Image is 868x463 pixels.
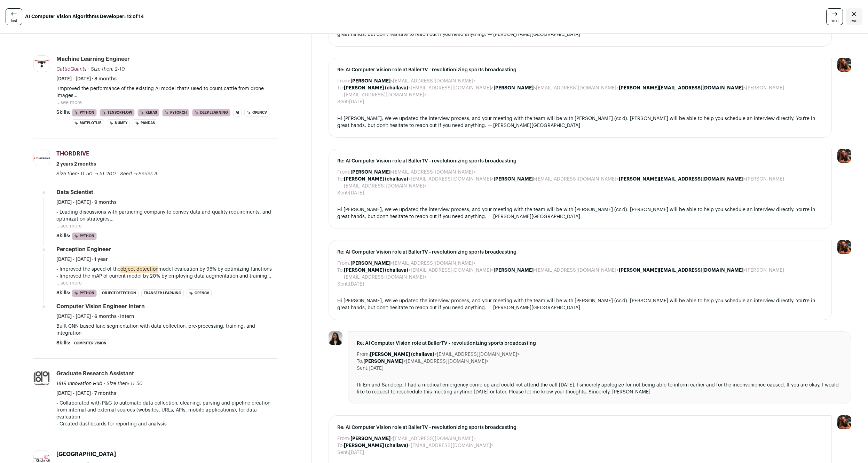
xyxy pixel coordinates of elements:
[56,266,278,273] p: - Improved the speed of the model evaluation by 95% by optimizing functions
[337,267,344,281] dt: To:
[357,340,843,347] span: Re: AI Computer Vision role at BallerTV - revolutionizing sports broadcasting
[349,449,364,456] dd: [DATE]
[34,157,50,159] img: 7787dc34d3230933766e3b4a6ef1c216b55bc200b87a2bbefb710a98ca634a4a.png
[56,313,134,320] span: [DATE] - [DATE] · 6 months · Intern
[56,189,93,196] div: Data Scientist
[56,246,111,253] div: Perception Engineer
[337,158,823,165] span: Re: AI Computer Vision role at BallerTV - revolutionizing sports broadcasting
[837,149,851,163] img: 13968079-medium_jpg
[350,260,476,267] dd: <[EMAIL_ADDRESS][DOMAIN_NAME]>
[350,169,476,176] dd: <[EMAIL_ADDRESS][DOMAIN_NAME]>
[56,273,278,280] p: - Improved the mAP of current model by 20% by employing data augmentation and training techniques
[137,109,159,117] li: Keras
[56,381,102,386] span: 1819 Innovation Hub
[830,18,839,24] span: next
[11,18,17,24] span: last
[357,382,843,396] div: Hi Em and Sandeep, I had a medical emergency come up and could not attend the call [DATE]. I sinc...
[619,177,743,182] b: [PERSON_NAME][EMAIL_ADDRESS][DOMAIN_NAME]
[837,58,851,72] img: 13968079-medium_jpg
[56,323,278,337] p: Built CNN based lane segmentation with data collection, pre-processing, training, and integration
[100,289,139,297] li: Object Detection
[88,67,125,72] span: · Size then: 2-10
[350,436,390,441] b: [PERSON_NAME]
[846,8,862,25] a: Close
[349,281,364,288] dd: [DATE]
[162,109,189,117] li: PyTorch
[337,176,344,190] dt: To:
[350,170,390,175] b: [PERSON_NAME]
[56,161,96,168] span: 2 years 2 months
[363,358,489,365] dd: <[EMAIL_ADDRESS][DOMAIN_NAME]>
[349,98,364,105] dd: [DATE]
[337,297,823,311] div: Hi [PERSON_NAME], We've updated the interview process, and your meeting with the team will be wit...
[56,452,116,457] span: [GEOGRAPHIC_DATA]
[344,176,823,190] dd: <[EMAIL_ADDRESS][DOMAIN_NAME]> <[EMAIL_ADDRESS][DOMAIN_NAME]> <[PERSON_NAME][EMAIL_ADDRESS][DOMAI...
[494,177,534,182] b: [PERSON_NAME]
[244,109,269,117] li: OpenCV
[370,351,520,358] dd: <[EMAIL_ADDRESS][DOMAIN_NAME]>
[56,303,145,310] div: Computer Vision Engineer Intern
[187,289,212,297] li: OpenCV
[56,400,278,421] p: - Collaborated with P&G to automate data collection, cleaning, parsing and pipeline creation from...
[56,109,70,116] span: Skills:
[56,280,82,287] button: ...see more
[344,177,408,182] b: [PERSON_NAME] (challava)
[357,358,363,365] dt: To:
[120,265,158,273] mark: object detection
[619,86,743,90] b: [PERSON_NAME][EMAIL_ADDRESS][DOMAIN_NAME]
[350,261,390,266] b: [PERSON_NAME]
[851,18,858,24] span: esc
[72,119,104,127] li: Matplotlib
[56,370,134,377] div: Graduate Research Assistant
[337,281,349,288] dt: Sent:
[192,109,230,117] li: Deep Learning
[56,289,70,296] span: Skills:
[72,109,97,117] li: Python
[349,190,364,197] dd: [DATE]
[337,190,349,197] dt: Sent:
[344,443,408,448] b: [PERSON_NAME] (challava)
[56,171,116,176] span: Size then: 11-50 → 51-200
[117,170,119,177] span: ·
[107,119,130,127] li: NumPy
[337,424,823,431] span: Re: AI Computer Vision role at BallerTV - revolutionizing sports broadcasting
[826,8,843,25] a: next
[25,13,144,20] strong: AI Computer Vision Algorithms Developer: 12 of 14
[337,260,350,267] dt: From:
[34,370,50,386] img: 7c5d5731d03bb01a5a6b4b9d3a5f0118272c53e73a66acefe5c1e9eb0cc0f50c.jpg
[56,421,278,428] p: - Created dashboards for reporting and analysis
[56,67,87,72] span: CattleQuants
[837,240,851,254] img: 13968079-medium_jpg
[56,340,70,346] span: Skills:
[34,455,50,463] img: d491d9172d3e419ce79392fb4c04709d64fe17517129c9492fffe5d260c7cef2.png
[350,435,476,442] dd: <[EMAIL_ADDRESS][DOMAIN_NAME]>
[337,442,344,449] dt: To:
[6,8,22,25] a: last
[357,365,369,372] dt: Sent:
[56,85,278,99] p: -Improved the performance of the existing AI model that’s used to count cattle from drone images ...
[350,78,476,85] dd: <[EMAIL_ADDRESS][DOMAIN_NAME]>
[72,232,97,240] li: Python
[56,256,108,263] span: [DATE] - [DATE] · 1 year
[350,79,390,83] b: [PERSON_NAME]
[494,86,534,90] b: [PERSON_NAME]
[56,99,82,106] button: ...see more
[56,55,130,63] div: Machine Learning Engineer
[56,390,116,397] span: [DATE] - [DATE] · 7 months
[337,98,349,105] dt: Sent:
[337,66,823,73] span: Re: AI Computer Vision role at BallerTV - revolutionizing sports broadcasting
[357,351,370,358] dt: From:
[337,169,350,176] dt: From:
[363,359,403,364] b: [PERSON_NAME]
[56,209,278,223] p: - Leading discussions with partnering company to convey data and quality requirements, and optimi...
[344,86,408,90] b: [PERSON_NAME] (challava)
[344,442,494,449] dd: <[EMAIL_ADDRESS][DOMAIN_NAME]>
[34,56,50,72] img: af6c4d496ed883b41080777313ec2b4769bed4ebbeff2455b8f373779e3cbc68.png
[337,435,350,442] dt: From:
[494,268,534,273] b: [PERSON_NAME]
[141,289,184,297] li: Transfer Learning
[344,268,408,273] b: [PERSON_NAME] (challava)
[337,249,823,256] span: Re: AI Computer Vision role at BallerTV - revolutionizing sports broadcasting
[233,109,242,117] li: AI
[344,267,823,281] dd: <[EMAIL_ADDRESS][DOMAIN_NAME]> <[EMAIL_ADDRESS][DOMAIN_NAME]> <[PERSON_NAME][EMAIL_ADDRESS][DOMAI...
